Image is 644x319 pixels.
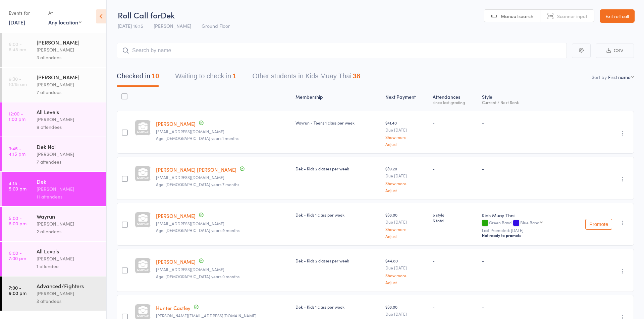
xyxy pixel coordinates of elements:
div: [PERSON_NAME] [37,46,101,54]
small: mmaccario@hotmail.com [156,129,290,134]
span: Age: [DEMOGRAPHIC_DATA] years 0 months [156,273,239,279]
a: Adjust [385,142,427,146]
div: - [482,166,563,171]
div: 7 attendees [37,88,101,96]
div: All Levels [37,247,101,255]
a: Hunter Castley [156,304,191,311]
div: $39.20 [385,166,427,192]
div: [PERSON_NAME] [37,38,101,46]
div: [PERSON_NAME] [37,185,101,193]
div: [PERSON_NAME] [37,115,101,123]
span: Manual search [501,13,533,19]
small: Due [DATE] [385,220,427,224]
span: Ground Floor [202,22,230,29]
small: debbielambis@gmail.com [156,267,290,272]
small: Due [DATE] [385,265,427,270]
div: [PERSON_NAME] [37,73,101,81]
a: Exit roll call [600,9,635,23]
div: since last grading [433,100,477,104]
small: Due [DATE] [385,312,427,316]
div: Dek [37,178,101,185]
a: 6:00 -7:00 pmAll Levels[PERSON_NAME]1 attendee [2,242,106,276]
a: Adjust [385,280,427,285]
div: - [433,258,477,263]
div: - [482,304,563,310]
div: Next Payment [383,90,430,108]
a: Show more [385,135,427,139]
div: Kids Muay Thai [482,212,563,219]
span: Scanner input [557,13,587,19]
time: 12:00 - 1:00 pm [9,111,25,122]
small: Due [DATE] [385,173,427,178]
small: debbielambis@gmail.com [156,175,290,180]
span: Age: [DEMOGRAPHIC_DATA] years 7 months [156,181,239,187]
div: All Levels [37,108,101,115]
div: Any location [48,18,82,26]
div: $41.40 [385,120,427,146]
a: 3:45 -4:15 pmDek Noi[PERSON_NAME]7 attendees [2,137,106,171]
div: Atten­dances [430,90,479,108]
div: Dek Noi [37,143,101,150]
button: Other students in Kids Muay Thai38 [253,69,361,87]
div: Blue Band [520,220,539,225]
a: [PERSON_NAME] [PERSON_NAME] [156,166,236,173]
a: Adjust [385,234,427,238]
div: [PERSON_NAME] [37,150,101,158]
div: First name [608,74,631,80]
span: [PERSON_NAME] [154,22,191,29]
span: Roll Call for [118,9,161,20]
div: 1 [232,72,236,80]
div: [PERSON_NAME] [37,290,101,297]
div: Wayrun [37,213,101,220]
a: 6:00 -6:45 am[PERSON_NAME][PERSON_NAME]3 attendees [2,33,106,67]
div: Membership [293,90,383,108]
div: - [482,258,563,263]
div: 1 attendee [37,262,101,270]
time: 6:00 - 6:45 am [9,41,26,52]
a: Show more [385,181,427,185]
a: 9:30 -10:15 am[PERSON_NAME][PERSON_NAME]7 attendees [2,68,106,102]
label: Sort by [592,74,607,80]
time: 4:15 - 5:00 pm [9,180,26,191]
a: [PERSON_NAME] [156,258,196,265]
div: 38 [353,72,360,80]
time: 5:00 - 6:00 pm [9,215,26,226]
small: deelovell90@hotmail.com [156,221,290,226]
small: Due [DATE] [385,128,427,132]
time: 3:45 - 4:15 pm [9,146,25,156]
span: Dek [161,9,175,20]
div: 11 attendees [37,193,101,201]
time: 9:30 - 10:15 am [9,76,27,87]
a: [PERSON_NAME] [156,212,196,219]
div: 10 [152,72,159,80]
a: 12:00 -1:00 pmAll Levels[PERSON_NAME]9 attendees [2,102,106,137]
a: [PERSON_NAME] [156,120,196,127]
div: 9 attendees [37,123,101,131]
div: Dek - Kids 1 class per week [296,212,380,218]
span: Age: [DEMOGRAPHIC_DATA] years 1 months [156,135,238,141]
div: 2 attendees [37,228,101,235]
time: 6:00 - 7:00 pm [9,250,26,261]
a: Show more [385,273,427,277]
div: 3 attendees [37,54,101,61]
time: 7:00 - 9:00 pm [9,285,26,296]
a: 5:00 -6:00 pmWayrun[PERSON_NAME]2 attendees [2,207,106,241]
a: 7:00 -9:00 pmAdvanced/Fighters[PERSON_NAME]3 attendees [2,276,106,311]
button: CSV [596,44,634,58]
small: annette_upton@hotmail.com [156,313,290,318]
div: $36.00 [385,212,427,238]
div: At [48,7,82,18]
div: [PERSON_NAME] [37,81,101,88]
div: Dek - Kids 2 classes per week [296,166,380,171]
div: [PERSON_NAME] [37,255,101,262]
button: Waiting to check in1 [175,69,236,87]
div: Style [479,90,566,108]
div: [PERSON_NAME] [37,220,101,228]
div: Current / Next Rank [482,100,563,104]
div: $44.80 [385,258,427,284]
div: 7 attendees [37,158,101,166]
div: Dek - Kids 1 class per week [296,304,380,310]
span: [DATE] 16:15 [118,22,143,29]
a: Adjust [385,188,427,192]
a: 4:15 -5:00 pmDek[PERSON_NAME]11 attendees [2,172,106,206]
